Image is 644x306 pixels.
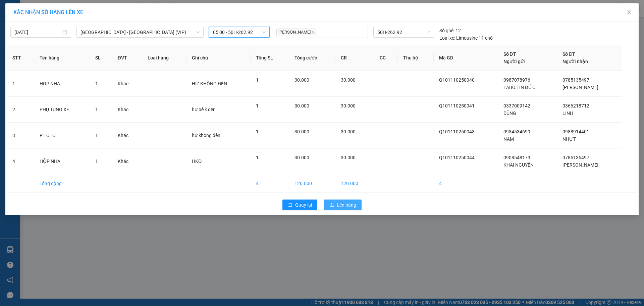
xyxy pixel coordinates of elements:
[312,31,315,34] span: close
[251,174,289,193] td: 4
[341,77,356,83] span: 30.000
[251,45,289,71] th: Tổng SL
[503,59,525,64] span: Người gửi
[294,77,309,83] span: 30.000
[329,203,334,208] span: upload
[562,162,598,168] span: [PERSON_NAME]
[439,27,461,34] div: 12
[620,3,639,22] button: Close
[34,148,90,174] td: HỘP NHA
[256,103,259,108] span: 1
[80,27,200,37] span: Sài Gòn - Tây Ninh (VIP)
[112,97,142,123] td: Khác
[186,45,251,71] th: Ghi chú
[256,155,259,160] span: 1
[7,123,34,148] td: 3
[288,203,292,208] span: rollback
[112,148,142,174] td: Khác
[90,45,112,71] th: SL
[294,129,309,134] span: 30.000
[503,155,530,160] span: 0908548179
[289,45,335,71] th: Tổng cước
[95,159,98,164] span: 1
[276,29,316,36] span: [PERSON_NAME]
[282,200,317,210] button: rollbackQuay lại
[562,59,588,64] span: Người nhận
[374,45,397,71] th: CC
[294,155,309,160] span: 30.000
[439,129,475,134] span: Q101110250043
[439,155,475,160] span: Q101110250044
[324,200,362,210] button: uploadLên hàng
[112,45,142,71] th: ĐVT
[7,45,34,71] th: STT
[562,129,589,134] span: 0988914401
[34,97,90,123] td: PHỤ TÙNG XE
[503,51,516,57] span: Số ĐT
[192,81,227,86] span: HƯ KHÔNG ĐỀN
[398,45,434,71] th: Thu hộ
[562,136,576,142] span: NHỰT
[13,9,83,15] span: XÁC NHẬN SỐ HÀNG LÊN XE
[192,133,220,138] span: hư không đền
[192,107,216,112] span: hư bể k đền
[341,103,356,108] span: 30.000
[95,107,98,112] span: 1
[503,136,514,142] span: NAM
[34,71,90,97] td: HOP NHA
[503,77,530,83] span: 0987078976
[295,201,312,209] span: Quay lại
[562,85,598,90] span: [PERSON_NAME]
[7,71,34,97] td: 1
[14,29,61,36] input: 12/10/2025
[439,77,475,83] span: Q101110250040
[503,162,534,168] span: KHAI NGUYÊN
[34,45,90,71] th: Tên hàng
[434,45,498,71] th: Mã GD
[196,30,200,34] span: down
[439,34,455,42] span: Loại xe:
[142,45,186,71] th: Loại hàng
[562,111,573,116] span: LINH
[562,103,589,108] span: 0366218712
[335,45,375,71] th: CR
[341,129,356,134] span: 30.000
[112,71,142,97] td: Khác
[377,27,430,37] span: 50H-262.92
[294,103,309,108] span: 30.000
[256,77,259,83] span: 1
[95,133,98,138] span: 1
[335,174,375,193] td: 120.000
[434,174,498,193] td: 4
[439,27,454,34] span: Số ghế:
[289,174,335,193] td: 120.000
[112,123,142,148] td: Khác
[562,77,589,83] span: 0785135497
[503,129,530,134] span: 0934534699
[256,129,259,134] span: 1
[7,148,34,174] td: 4
[562,155,589,160] span: 0785135497
[562,51,575,57] span: Số ĐT
[439,103,475,108] span: Q101110250041
[95,81,98,86] span: 1
[627,10,632,15] span: close
[213,27,266,37] span: 05:00 - 50H-262.92
[341,155,356,160] span: 30.000
[503,85,535,90] span: LABO TÍN ĐỨC
[503,103,530,108] span: 0337009142
[192,159,202,164] span: HKĐ
[439,34,493,42] div: Limousine 11 chỗ
[503,111,516,116] span: DŨNG
[337,201,356,209] span: Lên hàng
[34,174,90,193] td: Tổng cộng
[7,97,34,123] td: 2
[34,123,90,148] td: PT OTO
